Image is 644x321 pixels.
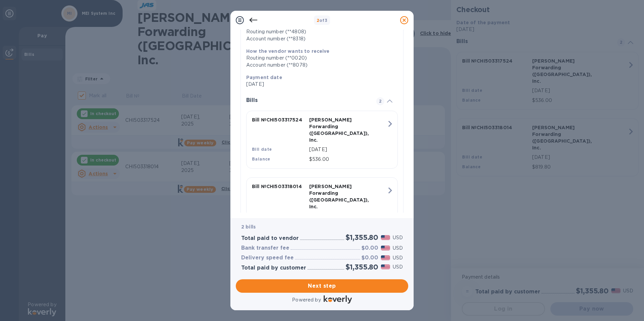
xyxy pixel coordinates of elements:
[241,255,294,261] h3: Delivery speed fee
[361,255,378,261] h3: $0.00
[393,254,403,261] p: USD
[252,156,270,162] b: Balance
[241,282,403,290] span: Next step
[381,255,390,260] img: USD
[309,213,387,220] p: [DATE]
[246,177,398,235] button: Bill №CHI503318014[PERSON_NAME] Forwarding ([GEOGRAPHIC_DATA]), Inc.[DATE]
[393,263,403,271] p: USD
[381,246,390,250] img: USD
[246,28,392,35] div: Routing number (**4808)
[381,264,390,269] img: USD
[361,245,378,251] h3: $0.00
[393,234,403,241] p: USD
[246,111,398,169] button: Bill №CHI503317524[PERSON_NAME] Forwarding ([GEOGRAPHIC_DATA]), Inc.Bill date[DATE]Balance$536.00
[246,35,392,42] div: Account number (**8318)
[309,183,364,210] p: [PERSON_NAME] Forwarding ([GEOGRAPHIC_DATA]), Inc.
[241,235,299,242] h3: Total paid to vendor
[246,55,392,62] div: Routing number (**0020)
[324,295,352,304] img: Logo
[346,233,378,242] h2: $1,355.80
[252,116,307,123] p: Bill № CHI503317524
[241,245,289,251] h3: Bank transfer fee
[246,81,392,88] p: [DATE]
[346,263,378,271] h2: $1,355.80
[309,116,364,143] p: [PERSON_NAME] Forwarding ([GEOGRAPHIC_DATA]), Inc.
[246,48,330,54] b: How the vendor wants to receive
[236,279,408,293] button: Next step
[241,265,306,271] h3: Total paid by customer
[309,156,387,163] p: $536.00
[246,97,368,104] h3: Bills
[246,62,392,69] div: Account number (**8078)
[381,235,390,240] img: USD
[246,75,282,80] b: Payment date
[309,146,387,153] p: [DATE]
[252,147,272,152] b: Bill date
[317,18,319,23] span: 2
[252,183,307,190] p: Bill № CHI503318014
[292,296,321,304] p: Powered by
[393,245,403,252] p: USD
[376,97,384,105] span: 2
[241,224,256,229] b: 2 bills
[317,18,328,23] b: of 3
